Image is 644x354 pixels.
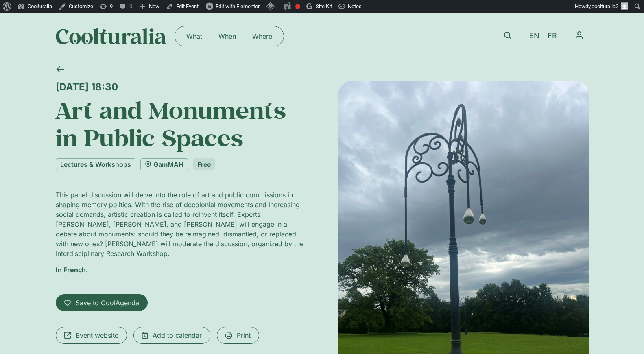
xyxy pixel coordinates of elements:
a: FR [544,30,561,42]
button: Menu Toggle [570,26,589,45]
div: Focus keyphrase not set [295,4,300,9]
span: Print [237,330,251,340]
a: Add to calendar [133,327,210,344]
span: coolturalia2 [592,3,618,9]
a: What [178,30,210,43]
a: EN [525,30,544,42]
strong: In French. [56,266,88,274]
div: [DATE] 18:30 [56,81,306,93]
span: Site Kit [316,3,332,9]
div: Free [193,158,215,170]
span: Event website [76,330,118,340]
nav: Menu [178,30,280,43]
a: Lectures & Workshops [56,158,135,170]
a: GamMAH [140,158,188,170]
span: FR [548,32,557,40]
span: Add to calendar [153,330,202,340]
span: EN [529,32,539,40]
a: Where [244,30,280,43]
a: Save to CoolAgenda [56,294,148,311]
p: This panel discussion will delve into the role of art and public commissions in shaping memory po... [56,190,306,258]
a: Event website [56,327,127,344]
span: Edit with Elementor [216,3,260,9]
a: When [210,30,244,43]
a: Print [217,327,259,344]
h1: Art and Monuments in Public Spaces [56,96,306,152]
span: Save to CoolAgenda [76,298,139,308]
nav: Menu [570,26,589,45]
